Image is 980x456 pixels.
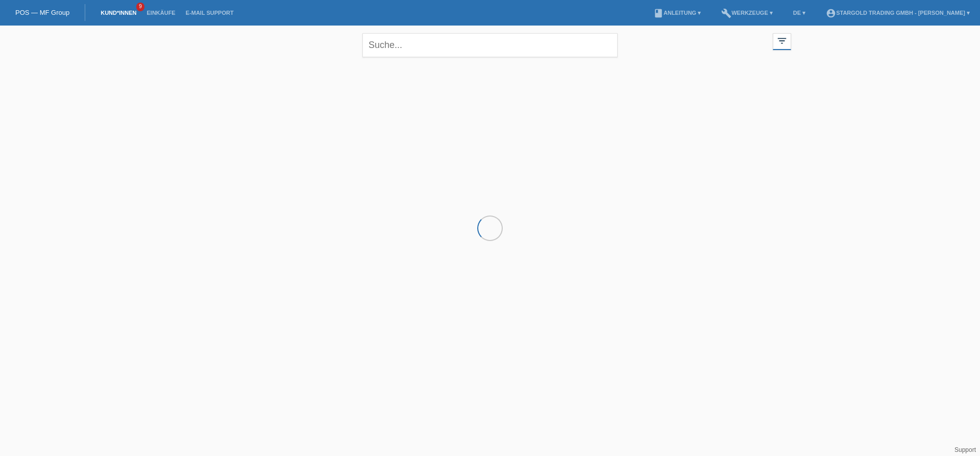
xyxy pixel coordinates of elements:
a: E-Mail Support [181,10,239,16]
i: build [721,8,731,18]
a: Einkäufe [141,10,180,16]
a: DE ▾ [788,10,811,16]
input: Suche... [362,33,618,57]
i: account_circle [826,8,836,18]
a: Kund*innen [95,10,141,16]
i: book [653,8,664,18]
i: filter_list [776,35,788,46]
span: 9 [136,3,144,11]
a: bookAnleitung ▾ [648,10,706,16]
a: buildWerkzeuge ▾ [716,10,778,16]
a: POS — MF Group [15,9,69,16]
a: Support [954,446,976,453]
a: account_circleStargold Trading GmbH - [PERSON_NAME] ▾ [821,10,975,16]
